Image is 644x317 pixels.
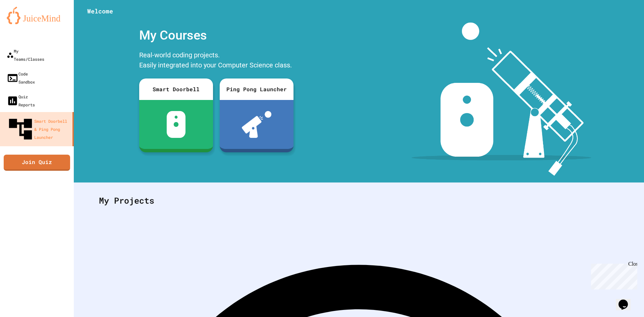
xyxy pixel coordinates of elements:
[4,155,70,171] a: Join Quiz
[92,188,626,214] div: My Projects
[167,111,186,138] img: sdb-white.svg
[136,22,297,48] div: My Courses
[7,47,44,63] div: My Teams/Classes
[7,70,35,86] div: Code Sandbox
[616,290,637,310] iframe: chat widget
[7,93,35,109] div: Quiz Reports
[242,111,272,138] img: ppl-with-ball.png
[220,78,293,100] div: Ping Pong Launcher
[139,78,213,100] div: Smart Doorbell
[7,7,67,24] img: logo-orange.svg
[7,115,70,143] div: Smart Doorbell & Ping Pong Launcher
[3,3,46,43] div: Chat with us now!Close
[412,22,591,176] img: banner-image-my-projects.png
[588,261,637,289] iframe: chat widget
[136,48,297,73] div: Real-world coding projects. Easily integrated into your Computer Science class.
